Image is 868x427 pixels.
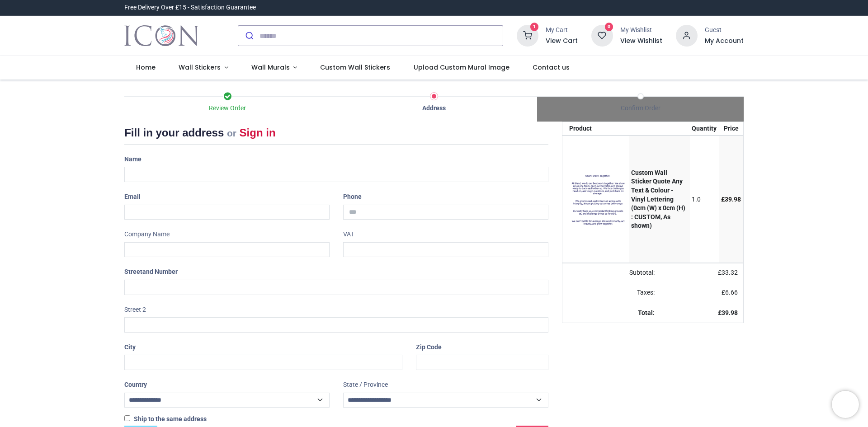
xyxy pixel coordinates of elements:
[124,23,199,48] img: Icon Wall Stickers
[719,122,743,136] th: Price
[416,340,442,355] label: Zip Code
[124,104,331,113] div: Review Order
[718,269,738,276] span: £
[142,268,178,275] span: and Number
[331,104,538,113] div: Address
[124,264,178,280] label: Street
[124,152,142,167] label: Name
[605,23,613,31] sup: 0
[562,122,629,136] th: Product
[591,32,613,39] a: 0
[705,37,744,46] a: My Account
[620,37,662,46] a: View Wishlist
[251,63,290,72] span: Wall Murals
[179,63,221,72] span: Wall Stickers
[546,26,578,35] div: My Cart
[167,56,240,80] a: Wall Stickers
[320,63,390,72] span: Custom Wall Stickers
[725,196,741,203] span: 39.98
[721,196,741,203] span: £
[546,37,578,46] a: View Cart
[722,309,738,316] span: 39.98
[517,32,538,39] a: 1
[343,189,362,205] label: Phone
[562,263,660,283] td: Subtotal:
[240,56,309,80] a: Wall Murals
[562,283,660,303] td: Taxes:
[638,309,655,316] strong: Total:
[124,189,141,205] label: Email
[124,415,207,424] label: Ship to the same address
[631,169,685,230] strong: Custom Wall Sticker Quote Any Text & Colour - Vinyl Lettering (0cm (W) x 0cm (H) : CUSTOM, As shown)
[124,3,256,12] div: Free Delivery Over £15 - Satisfaction Guarantee
[343,377,388,393] label: State / Province
[124,415,130,421] input: Ship to the same address
[537,104,744,113] div: Confirm Order
[240,127,276,139] a: Sign in
[124,227,170,242] label: Company Name
[554,3,744,12] iframe: Customer reviews powered by Trustpilot
[692,195,717,204] div: 1.0
[124,127,224,139] span: Fill in your address
[705,26,744,35] div: Guest
[530,23,539,31] sup: 1
[227,128,236,138] small: or
[124,302,146,318] label: Street 2
[124,340,136,355] label: City
[832,391,859,418] iframe: Brevo live chat
[136,63,156,72] span: Home
[124,23,199,48] a: Logo of Icon Wall Stickers
[620,26,662,35] div: My Wishlist
[533,63,570,72] span: Contact us
[722,269,738,276] span: 33.32
[569,141,627,257] img: 9ZECcdAAAABklEQVQDAFZqa9LzkHRyAAAAAElFTkSuQmCC
[414,63,509,72] span: Upload Custom Mural Image
[722,289,738,296] span: £
[124,377,147,393] label: Country
[725,289,738,296] span: 6.66
[238,26,259,46] button: Submit
[343,227,354,242] label: VAT
[690,122,719,136] th: Quantity
[718,309,738,316] strong: £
